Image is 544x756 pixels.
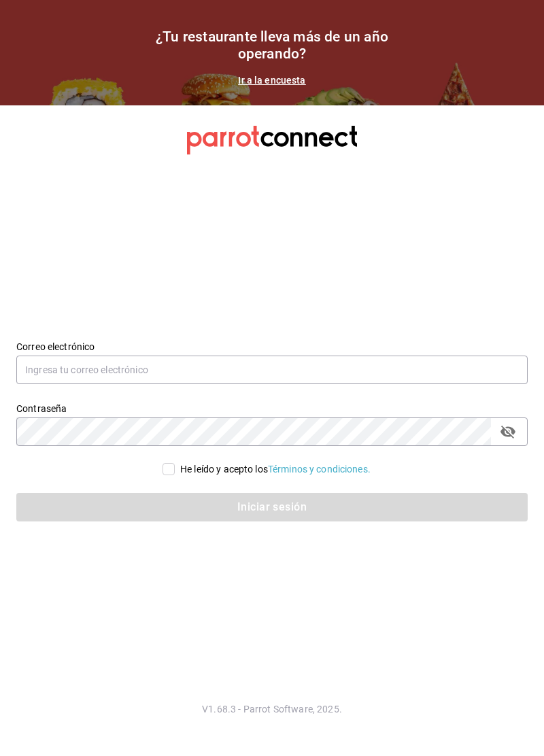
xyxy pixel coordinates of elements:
label: Contraseña [16,403,528,413]
label: Correo electrónico [16,341,528,351]
h1: ¿Tu restaurante lleva más de un año operando? [136,29,408,63]
button: passwordField [496,420,520,443]
a: Términos y condiciones. [268,464,371,475]
input: Ingresa tu correo electrónico [16,356,528,384]
div: He leído y acepto los [180,462,371,477]
a: Ir a la encuesta [238,75,305,86]
p: V1.68.3 - Parrot Software, 2025. [16,702,528,716]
